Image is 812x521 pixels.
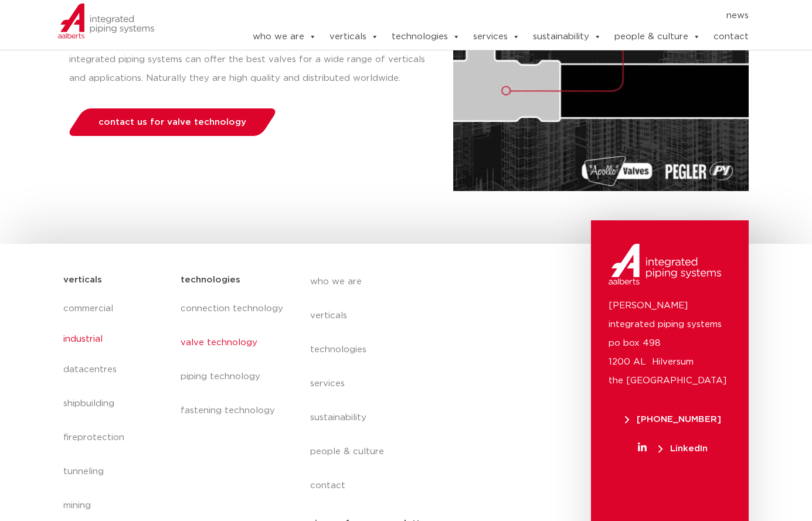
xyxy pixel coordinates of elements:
a: verticals [310,299,525,333]
a: news [726,6,749,25]
span: [PHONE_NUMBER] [625,415,721,424]
a: fastening technology [181,394,286,428]
a: datacentres [63,353,169,387]
a: services [473,25,520,49]
a: connection technology [181,292,286,326]
a: technologies [310,333,525,367]
a: fireprotection [63,421,169,455]
a: contact [714,25,749,49]
a: contact [310,469,525,503]
a: valve technology [181,326,286,360]
a: people & culture [310,435,525,469]
a: commercial [63,292,169,326]
a: technologies [392,25,460,49]
a: contact us for valve technology [66,108,278,136]
span: LinkedIn [658,444,708,453]
a: who we are [253,25,317,49]
a: LinkedIn [609,444,737,453]
a: shipbuilding [63,387,169,421]
a: services [310,367,525,401]
a: sustainability [310,401,525,435]
a: piping technology [181,360,286,394]
h5: technologies [181,271,240,290]
nav: Menu [310,265,525,503]
a: people & culture [614,25,701,49]
p: Thanks to the internationally renowned brands Apollo and Pegler, Aalberts integrated piping syste... [69,32,430,88]
span: contact us for valve technology [98,118,246,127]
a: industrial [63,326,169,353]
a: who we are [310,265,525,299]
nav: Menu [217,6,749,25]
h5: verticals [63,271,102,290]
a: sustainability [533,25,602,49]
a: tunneling [63,455,169,489]
a: [PHONE_NUMBER] [609,415,737,424]
a: verticals [329,25,379,49]
nav: Menu [181,292,286,428]
p: [PERSON_NAME] integrated piping systems po box 498 1200 AL Hilversum the [GEOGRAPHIC_DATA] [609,297,731,390]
